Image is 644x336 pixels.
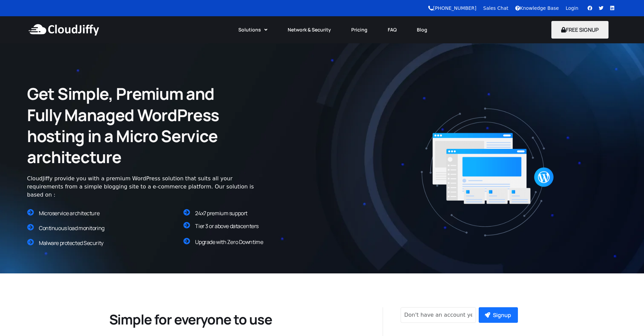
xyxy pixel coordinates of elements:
[195,209,247,217] span: 24x7 premium support
[566,5,578,11] a: Login
[278,22,341,37] a: Network & Security
[228,22,278,37] a: Solutions
[39,209,99,217] span: Microservice architecture
[341,22,378,37] a: Pricing
[109,311,359,328] h2: Simple for everyone to use
[407,22,437,37] a: Blog
[27,83,223,168] h2: Get Simple, Premium and Fully Managed WordPress hosting in a Micro Service architecture
[378,22,407,37] a: FAQ
[551,21,609,39] button: FREE SIGNUP
[479,307,518,323] button: Signup
[39,224,104,232] span: Continuous load monitoring
[428,5,476,11] a: [PHONE_NUMBER]
[401,307,476,323] input: Don't have an account yet?
[420,106,555,237] img: Wordpress-Cluster.png
[27,175,264,199] div: CloudJiffy provide you with a premium WordPress solution that suits all your requirements from a ...
[515,5,559,11] a: Knowledge Base
[483,5,508,11] a: Sales Chat
[39,239,103,247] span: Malware protected Security
[551,26,609,33] a: FREE SIGNUP
[195,238,263,246] span: Upgrade with Zero Downtime
[195,222,258,230] span: Tier 3 or above datacenters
